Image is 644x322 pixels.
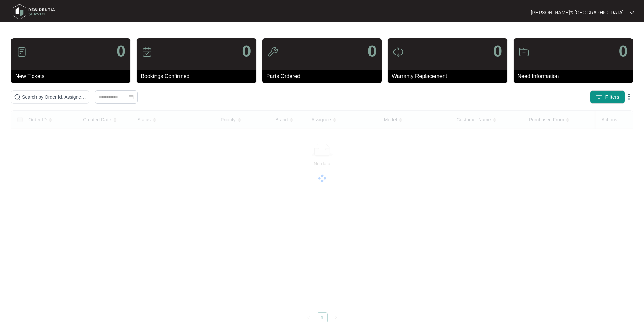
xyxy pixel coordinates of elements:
[619,43,628,59] p: 0
[393,47,404,57] img: icon
[367,43,377,59] p: 0
[22,93,86,101] input: Search by Order Id, Assignee Name, Customer Name, Brand and Model
[630,11,634,14] img: dropdown arrow
[596,94,602,100] img: filter icon
[142,47,152,57] img: icon
[625,93,633,101] img: dropdown arrow
[141,72,256,80] p: Bookings Confirmed
[531,9,624,16] p: [PERSON_NAME]'s [GEOGRAPHIC_DATA]
[518,72,633,80] p: Need Information
[605,94,619,101] span: Filters
[266,72,382,80] p: Parts Ordered
[10,2,57,22] img: residentia service logo
[242,43,251,59] p: 0
[590,90,625,104] button: filter iconFilters
[493,43,502,59] p: 0
[15,72,130,80] p: New Tickets
[14,94,21,100] img: search-icon
[267,47,278,57] img: icon
[16,47,27,57] img: icon
[392,72,507,80] p: Warranty Replacement
[519,47,529,57] img: icon
[117,43,126,59] p: 0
